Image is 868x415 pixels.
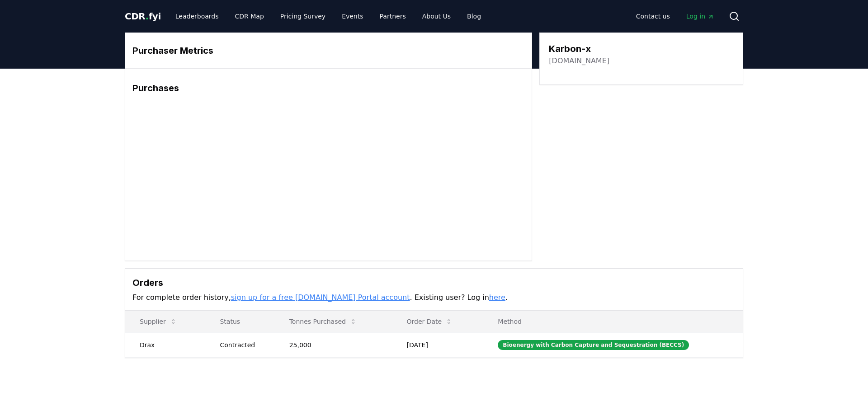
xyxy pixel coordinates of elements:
a: sign up for a free [DOMAIN_NAME] Portal account [231,293,410,302]
span: Log in [686,12,714,21]
button: Order Date [400,312,460,331]
p: Method [491,317,736,326]
span: . [146,11,149,22]
nav: Main [168,8,488,24]
a: Events [335,8,370,24]
a: [DOMAIN_NAME] [549,56,609,66]
a: Log in [679,8,722,24]
a: here [489,293,505,302]
a: Partners [373,8,413,24]
a: CDR Map [228,8,271,24]
p: For complete order history, . Existing user? Log in . [132,292,736,303]
nav: Main [629,8,722,24]
div: Bioenergy with Carbon Capture and Sequestration (BECCS) [498,340,689,350]
td: 25,000 [275,332,392,357]
div: Contracted [220,340,267,350]
h3: Orders [132,276,736,289]
span: CDR fyi [125,11,161,22]
a: CDR.fyi [125,10,161,23]
h3: Purchaser Metrics [132,44,524,57]
a: Blog [460,8,488,24]
button: Tonnes Purchased [282,312,364,331]
a: Contact us [629,8,677,24]
a: About Us [415,8,458,24]
td: Drax [125,332,205,357]
button: Supplier [132,312,184,331]
h3: Karbon-x [549,42,609,56]
td: [DATE] [392,332,484,357]
p: Status [212,317,267,326]
h3: Purchases [132,81,524,95]
a: Pricing Survey [273,8,333,24]
a: Leaderboards [168,8,226,24]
